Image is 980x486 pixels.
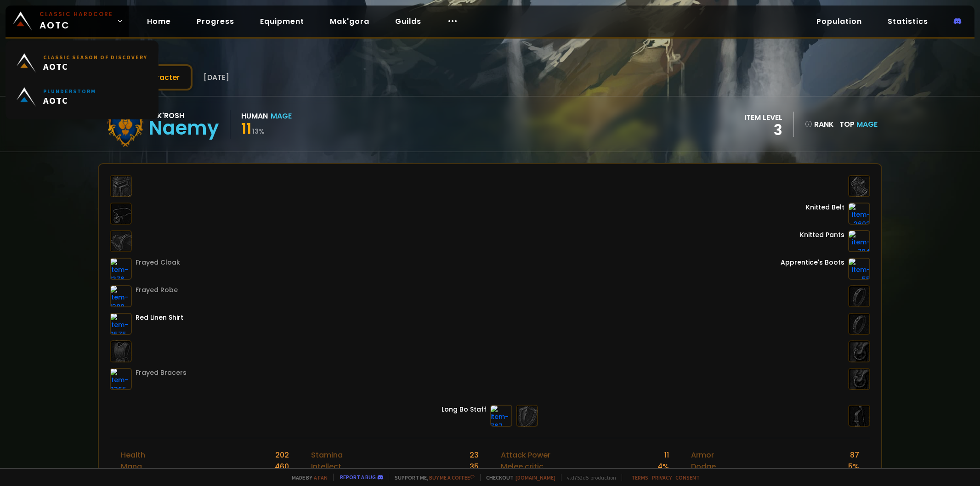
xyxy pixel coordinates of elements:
[252,127,265,136] small: 13 %
[40,10,113,32] span: AOTC
[850,449,859,461] div: 87
[691,461,716,472] div: Dodge
[110,258,132,280] img: item-1376
[389,474,475,481] span: Support me,
[6,6,129,37] a: Classic HardcoreAOTC
[744,112,782,123] div: item level
[314,474,328,481] a: a fan
[657,461,669,472] div: 4 %
[848,203,870,225] img: item-3602
[848,461,859,472] div: 5 %
[241,118,251,139] span: 11
[806,203,844,212] div: Knitted Belt
[809,12,869,31] a: Population
[561,474,616,481] span: v. d752d5 - production
[43,54,147,61] small: Classic Season of Discovery
[781,258,844,267] div: Apprentice's Boots
[121,461,142,472] div: Mana
[848,230,870,252] img: item-794
[652,474,672,481] a: Privacy
[136,285,178,295] div: Frayed Robe
[136,258,180,267] div: Frayed Cloak
[286,474,328,481] span: Made by
[480,474,555,481] span: Checkout
[311,461,341,472] div: Intellect
[189,12,242,31] a: Progress
[848,258,870,280] img: item-55
[43,88,96,95] small: Plunderstorm
[43,61,147,72] span: AOTC
[340,474,376,480] a: Report a bug
[490,405,512,427] img: item-767
[388,12,429,31] a: Guilds
[323,12,377,31] a: Mak'gora
[691,449,714,461] div: Armor
[136,313,183,322] div: Red Linen Shirt
[311,449,343,461] div: Stamina
[839,119,878,130] div: Top
[470,449,479,461] div: 23
[204,72,229,83] span: [DATE]
[110,368,132,390] img: item-3365
[40,10,113,18] small: Classic Hardcore
[140,12,178,31] a: Home
[501,461,544,472] div: Melee critic
[148,110,219,121] div: Nek'Rosh
[442,405,487,414] div: Long Bo Staff
[136,368,187,378] div: Frayed Bracers
[800,230,844,240] div: Knitted Pants
[11,46,153,80] a: Classic Season of DiscoveryAOTC
[880,12,935,31] a: Statistics
[664,449,669,461] div: 11
[470,461,479,472] div: 35
[856,119,878,130] span: Mage
[744,123,782,137] div: 3
[110,285,132,307] img: item-1380
[501,449,550,461] div: Attack Power
[110,313,132,335] img: item-2575
[253,12,312,31] a: Equipment
[631,474,648,481] a: Terms
[515,474,555,481] a: [DOMAIN_NAME]
[805,119,834,130] div: rank
[271,110,292,122] div: Mage
[11,80,153,114] a: PlunderstormAOTC
[241,110,268,122] div: Human
[43,95,96,106] span: AOTC
[148,121,219,135] div: Naemy
[429,474,475,481] a: Buy me a coffee
[121,449,145,461] div: Health
[675,474,700,481] a: Consent
[275,449,289,461] div: 202
[275,461,289,472] div: 460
